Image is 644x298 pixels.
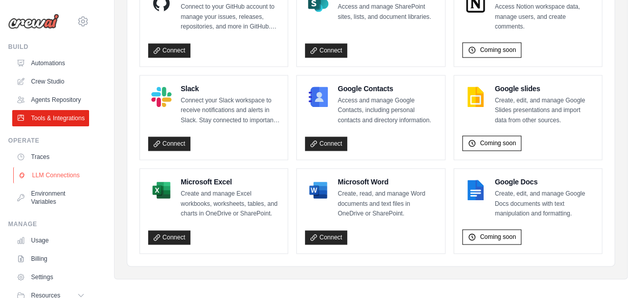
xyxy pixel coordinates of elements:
[338,189,436,219] p: Create, read, and manage Word documents and text files in OneDrive or SharePoint.
[13,167,90,183] a: LLM Connections
[305,230,347,245] a: Connect
[12,55,89,71] a: Automations
[480,139,516,147] span: Coming soon
[305,43,347,58] a: Connect
[12,110,89,126] a: Tools & Integrations
[495,177,594,187] h4: Google Docs
[495,84,594,94] h4: Google slides
[181,189,279,219] p: Create and manage Excel workbooks, worksheets, tables, and charts in OneDrive or SharePoint.
[465,180,486,200] img: Google Docs Logo
[181,84,279,94] h4: Slack
[8,137,89,145] div: Operate
[12,232,89,249] a: Usage
[465,87,486,107] img: Google slides Logo
[495,189,594,219] p: Create, edit, and manage Google Docs documents with text manipulation and formatting.
[181,2,279,32] p: Connect to your GitHub account to manage your issues, releases, repositories, and more in GitHub....
[12,269,89,285] a: Settings
[12,149,89,165] a: Traces
[12,251,89,267] a: Billing
[8,220,89,228] div: Manage
[308,87,328,107] img: Google Contacts Logo
[12,185,89,210] a: Environment Variables
[148,230,190,245] a: Connect
[495,96,594,126] p: Create, edit, and manage Google Slides presentations and import data from other sources.
[12,92,89,108] a: Agents Repository
[181,96,279,126] p: Connect your Slack workspace to receive notifications and alerts in Slack. Stay connected to impo...
[338,177,436,187] h4: Microsoft Word
[338,96,436,126] p: Access and manage Google Contacts, including personal contacts and directory information.
[12,73,89,90] a: Crew Studio
[480,233,516,241] span: Coming soon
[8,43,89,51] div: Build
[308,180,328,200] img: Microsoft Word Logo
[480,46,516,54] span: Coming soon
[148,43,190,58] a: Connect
[8,14,59,29] img: Logo
[305,137,347,151] a: Connect
[181,177,279,187] h4: Microsoft Excel
[338,2,436,22] p: Access and manage SharePoint sites, lists, and document libraries.
[495,2,594,32] p: Access Notion workspace data, manage users, and create comments.
[151,180,172,200] img: Microsoft Excel Logo
[151,87,172,107] img: Slack Logo
[338,84,436,94] h4: Google Contacts
[148,137,190,151] a: Connect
